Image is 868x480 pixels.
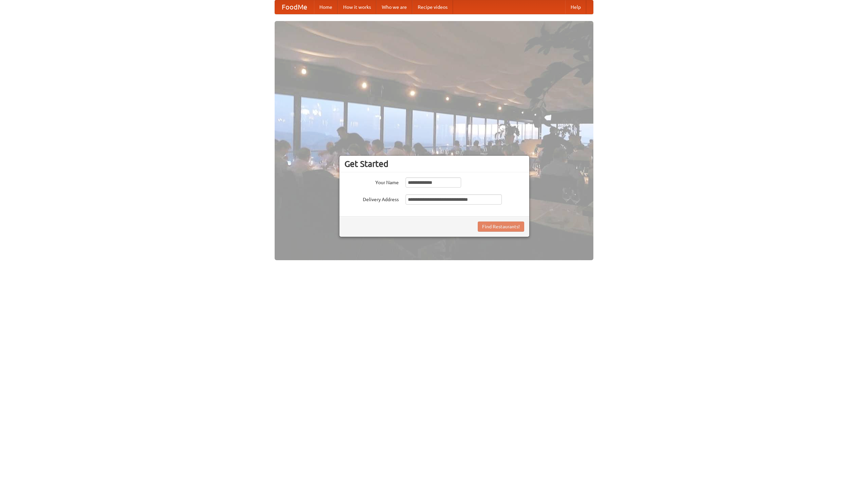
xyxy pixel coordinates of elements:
h3: Get Started [344,159,524,169]
a: Home [314,0,338,14]
button: Find Restaurants! [478,222,524,232]
a: Who we are [376,0,412,14]
a: Help [565,0,586,14]
label: Your Name [344,177,399,186]
a: Recipe videos [412,0,453,14]
label: Delivery Address [344,194,399,203]
a: How it works [338,0,376,14]
a: FoodMe [275,0,314,14]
